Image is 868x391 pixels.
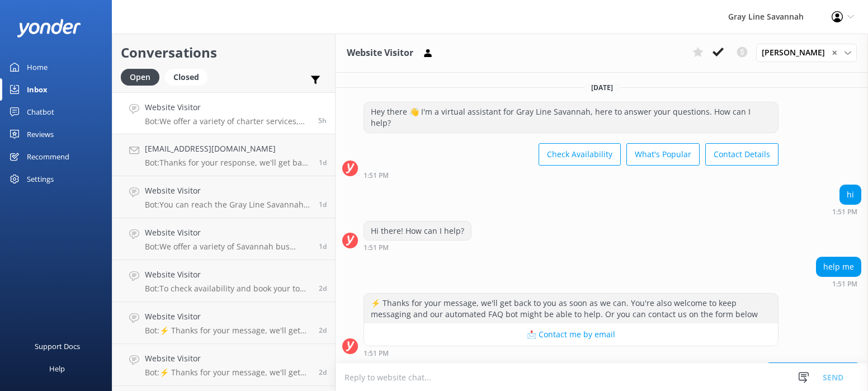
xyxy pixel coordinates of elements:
[756,44,857,62] div: Assign User
[364,222,471,241] div: Hi there! How can I help?
[35,335,80,357] div: Support Docs
[318,116,327,125] span: Oct 13 2025 09:43am (UTC -04:00) America/New_York
[364,294,778,323] div: ⚡ Thanks for your message, we'll get back to you as soon as we can. You're also welcome to keep m...
[364,172,389,179] strong: 1:51 PM
[832,208,861,215] div: Sep 11 2025 01:51pm (UTC -04:00) America/New_York
[17,19,81,37] img: yonder-white-logo.png
[816,280,861,288] div: Sep 11 2025 01:51pm (UTC -04:00) America/New_York
[27,78,48,101] div: Inbox
[145,352,310,365] h4: Website Visitor
[27,168,54,190] div: Settings
[364,349,779,357] div: Sep 11 2025 01:51pm (UTC -04:00) America/New_York
[832,281,857,288] strong: 1:51 PM
[539,143,621,166] button: Check Availability
[705,143,779,166] button: Contact Details
[165,69,207,86] div: Closed
[145,185,310,197] h4: Website Visitor
[762,46,832,59] span: [PERSON_NAME]
[364,350,389,357] strong: 1:51 PM
[112,302,335,344] a: Website VisitorBot:⚡ Thanks for your message, we'll get back to you as soon as we can. You're als...
[319,368,327,377] span: Oct 11 2025 07:17am (UTC -04:00) America/New_York
[840,185,861,204] div: hi
[112,344,335,386] a: Website VisitorBot:⚡ Thanks for your message, we'll get back to you as soon as we can. You're als...
[49,357,65,380] div: Help
[319,200,327,209] span: Oct 12 2025 06:15am (UTC -04:00) America/New_York
[145,116,310,126] p: Bot: We offer a variety of charter services, including corporate, convention, and wedding charter...
[145,227,310,239] h4: Website Visitor
[27,101,54,123] div: Chatbot
[112,218,335,260] a: Website VisitorBot:We offer a variety of Savannah bus tours, all in air-conditioned comfort. You ...
[145,284,310,294] p: Bot: To check availability and book your tour, please visit [URL][DOMAIN_NAME].
[145,242,310,252] p: Bot: We offer a variety of Savannah bus tours, all in air-conditioned comfort. You can explore op...
[145,368,310,378] p: Bot: ⚡ Thanks for your message, we'll get back to you as soon as we can. You're also welcome to k...
[121,69,159,86] div: Open
[121,70,165,83] a: Open
[319,326,327,335] span: Oct 11 2025 09:47am (UTC -04:00) America/New_York
[584,83,620,92] span: [DATE]
[364,243,471,251] div: Sep 11 2025 01:51pm (UTC -04:00) America/New_York
[364,244,389,251] strong: 1:51 PM
[832,209,857,215] strong: 1:51 PM
[626,143,700,166] button: What's Popular
[364,323,778,346] button: 📩 Contact me by email
[27,123,54,145] div: Reviews
[319,158,327,167] span: Oct 12 2025 02:02pm (UTC -04:00) America/New_York
[319,242,327,251] span: Oct 11 2025 05:04pm (UTC -04:00) America/New_York
[145,158,310,168] p: Bot: Thanks for your response, we'll get back to you as soon as we can during opening hours.
[319,284,327,293] span: Oct 11 2025 11:05am (UTC -04:00) America/New_York
[165,70,213,83] a: Closed
[112,134,335,176] a: [EMAIL_ADDRESS][DOMAIN_NAME]Bot:Thanks for your response, we'll get back to you as soon as we can...
[145,326,310,336] p: Bot: ⚡ Thanks for your message, we'll get back to you as soon as we can. You're also welcome to k...
[121,42,327,63] h2: Conversations
[832,48,837,58] span: ✕
[364,171,779,179] div: Sep 11 2025 01:51pm (UTC -04:00) America/New_York
[27,56,48,78] div: Home
[112,176,335,218] a: Website VisitorBot:You can reach the Gray Line Savannah team at [PHONE_NUMBER], [PHONE_NUMBER] (t...
[145,310,310,323] h4: Website Visitor
[27,145,69,168] div: Recommend
[145,200,310,210] p: Bot: You can reach the Gray Line Savannah team at [PHONE_NUMBER], [PHONE_NUMBER] (toll-free), or ...
[347,46,413,60] h3: Website Visitor
[112,92,335,134] a: Website VisitorBot:We offer a variety of charter services, including corporate, convention, and w...
[145,268,310,281] h4: Website Visitor
[145,101,310,114] h4: Website Visitor
[112,260,335,302] a: Website VisitorBot:To check availability and book your tour, please visit [URL][DOMAIN_NAME].2d
[364,102,778,132] div: Hey there 👋 I'm a virtual assistant for Gray Line Savannah, here to answer your questions. How ca...
[145,143,310,155] h4: [EMAIL_ADDRESS][DOMAIN_NAME]
[817,257,861,276] div: help me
